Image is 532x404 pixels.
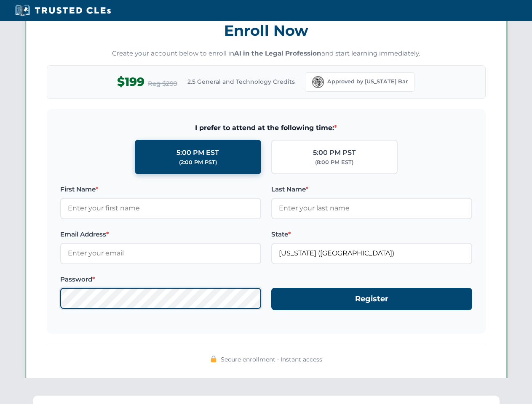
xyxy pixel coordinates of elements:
[60,184,261,194] label: First Name
[271,288,472,310] button: Register
[187,77,295,86] span: 2.5 General and Technology Credits
[327,77,408,86] span: Approved by [US_STATE] Bar
[312,76,324,88] img: Florida Bar
[47,17,486,44] h3: Enroll Now
[179,158,217,167] div: (2:00 PM PST)
[313,147,356,158] div: 5:00 PM PST
[271,198,472,219] input: Enter your last name
[60,122,472,133] span: I prefer to attend at the following time:
[60,274,261,284] label: Password
[271,184,472,194] label: Last Name
[60,229,261,239] label: Email Address
[210,356,217,362] img: 🔒
[148,79,177,89] span: Reg $299
[221,355,322,364] span: Secure enrollment • Instant access
[47,49,486,58] p: Create your account below to enroll in and start learning immediately.
[176,147,219,158] div: 5:00 PM EST
[117,72,144,91] span: $199
[271,243,472,264] input: Florida (FL)
[60,243,261,264] input: Enter your email
[315,158,353,167] div: (8:00 PM EST)
[234,49,321,57] strong: AI in the Legal Profession
[13,4,113,17] img: Trusted CLEs
[60,198,261,219] input: Enter your first name
[271,229,472,239] label: State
